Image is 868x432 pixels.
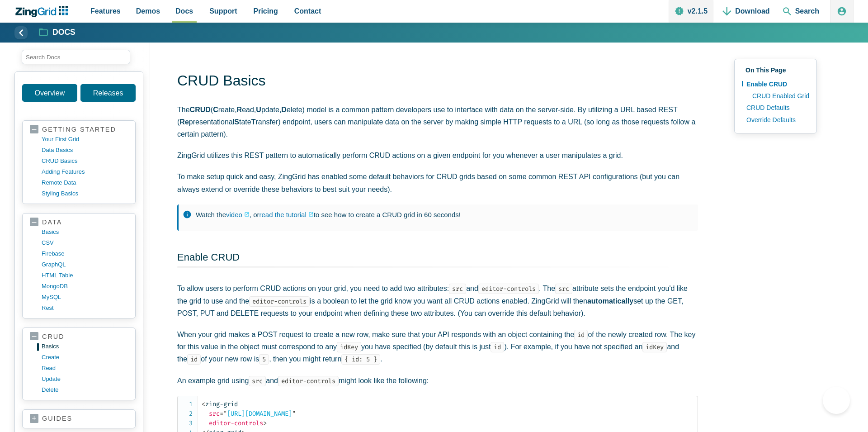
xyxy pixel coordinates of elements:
[177,282,698,319] p: To allow users to perform CRUD actions on your grid, you need to add two attributes: and . The at...
[177,252,240,263] a: Enable CRUD
[249,376,266,386] code: src
[177,328,698,366] p: When your grid makes a POST request to create a new row, make sure that your API responds with an...
[22,50,130,64] input: search input
[234,118,239,126] strong: S
[237,106,242,114] strong: R
[42,341,128,352] a: basics
[30,414,128,423] a: guides
[341,354,380,365] code: { id: 5 }
[223,410,227,418] span: "
[337,342,361,352] code: idKey
[823,387,850,414] iframe: Toggle Customer Support
[226,209,250,221] a: video
[80,84,136,102] a: Releases
[30,332,128,341] a: crud
[449,284,466,294] code: src
[42,292,128,303] a: MySQL
[574,330,588,340] code: id
[209,419,263,427] span: editor-controls
[281,106,287,114] strong: D
[220,410,296,418] span: [URL][DOMAIN_NAME]
[14,6,73,17] a: ZingChart Logo. Click to return to the homepage
[587,297,633,305] strong: automatically
[256,106,261,114] strong: U
[220,410,223,418] span: =
[42,352,128,363] a: create
[278,376,339,386] code: editor-controls
[202,400,238,408] span: zing-grid
[177,375,698,387] p: An example grid using and might look like the following:
[259,354,269,365] code: 5
[22,84,77,102] a: Overview
[742,102,809,114] a: CRUD Defaults
[177,104,698,141] p: The ( reate, ead, pdate, elete) model is a common pattern developers use to interface with data o...
[42,188,128,199] a: styling basics
[251,118,256,126] strong: T
[90,5,121,17] span: Features
[42,303,128,313] a: rest
[209,5,237,17] span: Support
[42,237,128,248] a: CSV
[30,218,128,227] a: data
[42,156,128,166] a: CRUD basics
[213,106,218,114] strong: C
[42,227,128,237] a: basics
[642,342,667,352] code: idKey
[196,209,689,221] p: Watch the , or to see how to create a CRUD grid in 60 seconds!
[190,106,211,114] strong: CRUD
[742,114,809,126] a: Override Defaults
[202,400,205,408] span: <
[42,363,128,374] a: read
[42,385,128,395] a: delete
[294,5,321,17] span: Contact
[42,374,128,385] a: update
[177,149,698,161] p: ZingGrid utilizes this REST pattern to automatically perform CRUD actions on a given endpoint for...
[42,177,128,188] a: remote data
[209,410,220,418] span: src
[42,166,128,177] a: adding features
[42,281,128,292] a: MongoDB
[136,5,160,17] span: Demos
[42,270,128,281] a: HTML table
[177,71,698,92] h1: CRUD Basics
[263,419,267,427] span: >
[555,284,572,294] code: src
[179,118,189,126] strong: Re
[42,248,128,259] a: firebase
[748,90,809,102] a: CRUD Enabled Grid
[259,209,314,221] a: read the tutorial
[254,5,278,17] span: Pricing
[177,171,698,195] p: To make setup quick and easy, ZingGrid has enabled some default behaviors for CRUD grids based on...
[52,28,75,37] strong: Docs
[39,27,75,38] a: Docs
[491,342,504,352] code: id
[42,145,128,156] a: data basics
[175,5,193,17] span: Docs
[478,284,539,294] code: editor-controls
[42,259,128,270] a: GraphQL
[187,354,201,365] code: id
[249,296,310,307] code: editor-controls
[30,125,128,134] a: getting started
[42,134,128,145] a: your first grid
[292,410,296,418] span: "
[742,78,809,90] a: Enable CRUD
